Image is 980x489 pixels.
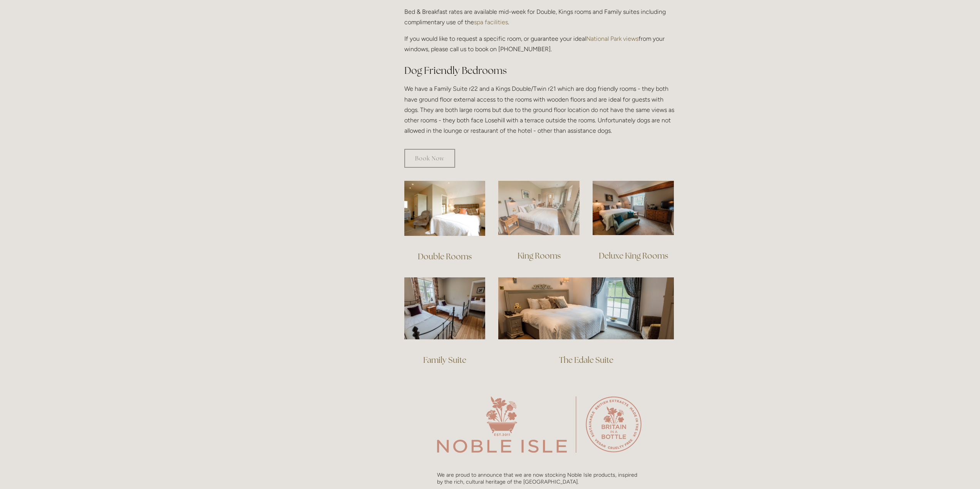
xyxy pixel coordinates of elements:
[404,33,674,54] p: If you would like to request a specific room, or guarantee your ideal from your windows, please c...
[437,472,642,485] p: We are proud to announce that we are now stocking Noble Isle products, inspired by the rich, cult...
[498,181,580,235] img: King Room view, Losehill Hotel
[586,35,638,42] a: National Park views
[423,355,466,365] a: Family Suite
[404,181,486,236] img: Double Room view, Losehill Hotel
[593,181,674,235] img: Deluxe King Room view, Losehill Hotel
[518,250,561,261] a: King Rooms
[404,149,455,168] a: Book Now
[498,277,674,339] img: The Edale Suite, Losehill Hotel
[599,250,668,261] a: Deluxe King Rooms
[559,355,613,365] a: The Edale Suite
[404,7,674,27] p: Bed & Breakfast rates are available mid-week for Double, Kings rooms and Family suites including ...
[404,83,674,136] p: We have a Family Suite r22 and a Kings Double/Twin r21 which are dog friendly rooms - they both h...
[474,18,508,26] a: spa facilities
[418,251,472,262] a: Double Rooms
[404,277,486,339] img: Family Suite view, Losehill Hotel
[404,64,674,77] h2: Dog Friendly Bedrooms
